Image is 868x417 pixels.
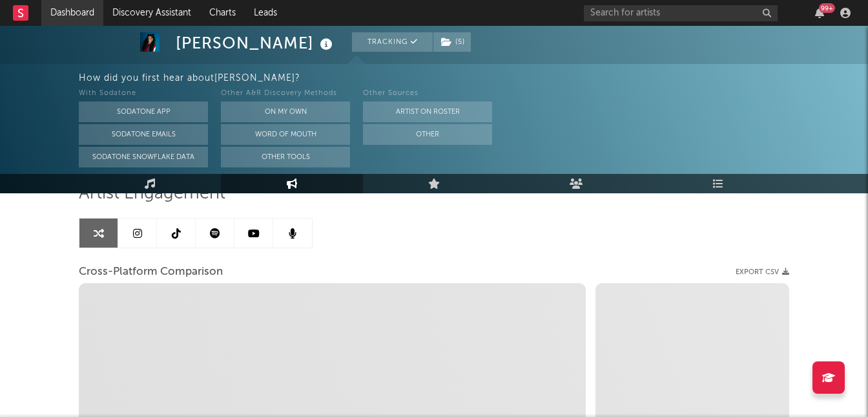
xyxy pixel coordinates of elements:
[433,32,471,52] button: (5)
[79,147,208,167] button: Sodatone Snowflake Data
[352,32,433,52] button: Tracking
[363,86,492,102] div: Other Sources
[736,268,789,276] button: Export CSV
[819,3,835,13] div: 99 +
[79,102,208,122] button: Sodatone App
[176,32,336,54] div: [PERSON_NAME]
[433,32,471,52] span: ( 5 )
[79,86,208,102] div: With Sodatone
[79,124,208,145] button: Sodatone Emails
[221,86,350,102] div: Other A&R Discovery Methods
[79,186,225,202] span: Artist Engagement
[79,264,223,280] span: Cross-Platform Comparison
[584,5,778,21] input: Search for artists
[815,8,824,18] button: 99+
[79,70,868,86] div: How did you first hear about [PERSON_NAME] ?
[363,102,492,122] button: Artist on Roster
[221,124,350,145] button: Word Of Mouth
[221,102,350,122] button: On My Own
[363,124,492,145] button: Other
[221,147,350,167] button: Other Tools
